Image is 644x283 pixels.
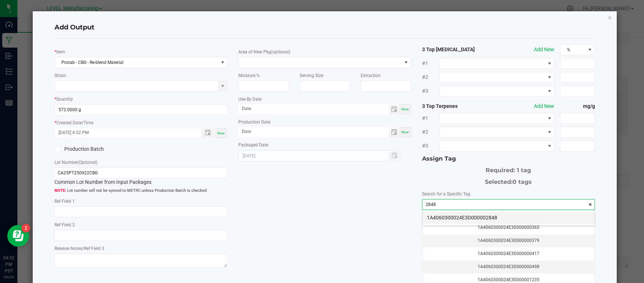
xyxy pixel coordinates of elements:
span: clear [588,201,592,208]
label: Ref Field 1 [54,198,75,205]
div: Selected: [422,175,595,186]
input: Created Datetime [55,128,194,137]
span: (Optional) [78,160,97,165]
h4: Add Output [54,23,595,32]
span: #2 [422,128,440,136]
button: Add New [534,46,554,53]
span: #3 [422,87,440,95]
div: 1A4060300024E3D000000417 [427,250,590,257]
span: NO DATA FOUND [439,86,554,97]
span: % [560,45,585,55]
div: 1A4060300024E3D000000365 [427,224,590,231]
span: Toggle popup [201,128,215,137]
label: Use By Date [238,96,262,102]
span: Lot number will not be synced to METRC unless Production Batch is checked [54,188,227,194]
label: Ref Field 2 [54,222,75,228]
input: Date [238,104,389,113]
label: Production Batch [54,145,135,153]
iframe: Resource center [7,225,29,247]
label: Quantity [56,96,73,102]
label: Item [56,49,65,55]
strong: 3 Top Terpenes [422,102,491,110]
div: Required: 1 tag [422,163,595,175]
div: Common Lot Number from Input Packages [54,167,227,186]
label: Packaged Date [238,142,268,148]
span: 0 tags [513,178,532,185]
span: (optional) [271,49,290,54]
li: 1A4060300024E3D000002848 [422,211,595,224]
span: NO DATA FOUND [439,72,554,83]
input: Date [238,127,389,136]
span: NO DATA FOUND [439,113,554,124]
label: Release Notes/Ref Field 3 [54,245,104,252]
span: Toggle calendar [389,127,400,137]
iframe: Resource center unread badge [21,224,30,233]
label: Production Date [238,119,270,125]
span: NO DATA FOUND [439,58,554,69]
span: NO DATA FOUND [439,141,554,151]
div: 1A4060300024E3D000000379 [427,237,590,244]
div: Assign Tag [422,154,595,163]
span: Toggle calendar [389,104,400,114]
label: Moisture % [238,72,260,79]
span: Now [401,130,409,134]
span: NO DATA FOUND [439,127,554,138]
span: Protab - CBG - Re-blend Material [55,57,218,68]
span: Now [401,107,409,111]
label: Extraction [361,72,381,79]
span: #1 [422,114,440,122]
label: Search for a Specific Tag [422,191,470,197]
label: Created Date/Time [56,120,93,126]
label: Lot Number [54,159,97,166]
strong: mg/g [560,102,595,110]
span: #3 [422,142,440,150]
label: Serving Size [300,72,323,79]
span: Now [217,131,225,135]
div: 1A4060300024E3D000000498 [427,263,590,270]
label: Area of New Pkg [238,49,290,55]
strong: 3 Top [MEDICAL_DATA] [422,46,491,53]
span: #2 [422,73,440,81]
button: Add New [534,102,554,110]
span: #1 [422,60,440,67]
label: Strain [54,72,66,79]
